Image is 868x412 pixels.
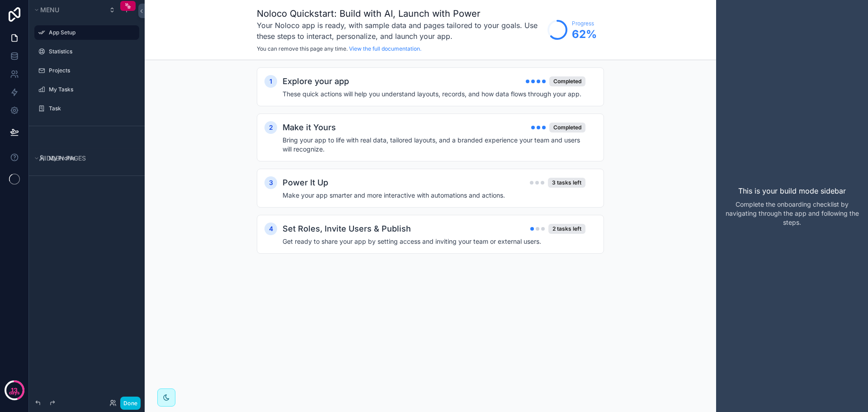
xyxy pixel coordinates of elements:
h3: Your Noloco app is ready, with sample data and pages tailored to your goals. Use these steps to i... [257,20,543,42]
p: days [9,389,20,397]
label: My Profile [49,155,134,162]
span: You can remove this page any time. [257,45,348,52]
label: Task [49,105,134,112]
p: 13 [11,386,18,395]
label: App Setup [49,29,134,36]
a: View the full documentation. [349,45,421,52]
p: Complete the onboarding checklist by navigating through the app and following the steps. [723,200,861,227]
button: Done [120,397,141,410]
span: Menu [40,6,59,14]
button: Hidden pages [33,152,136,165]
button: Menu [33,4,103,16]
span: 62 % [572,27,597,42]
label: Statistics [49,48,134,55]
label: Projects [49,67,134,74]
p: This is your build mode sidebar [738,185,846,196]
h1: Noloco Quickstart: Build with AI, Launch with Power [257,7,543,20]
span: Progress [572,20,597,27]
label: My Tasks [49,86,134,93]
